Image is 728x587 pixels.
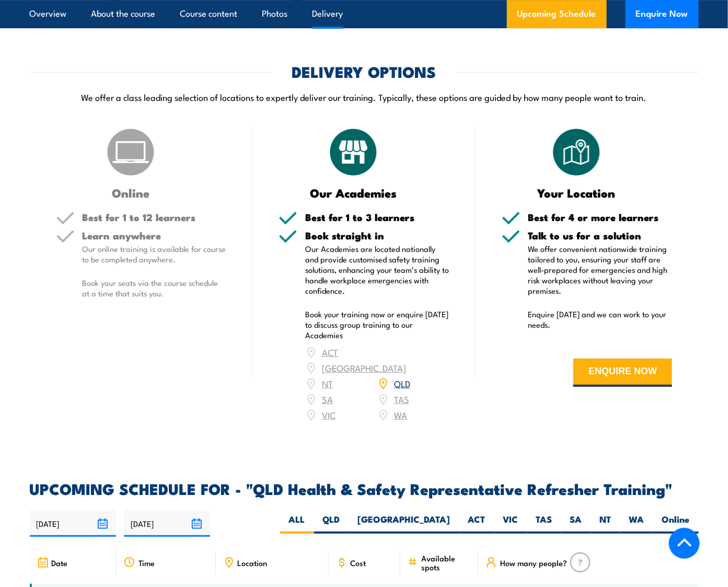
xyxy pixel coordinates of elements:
[528,231,673,240] h5: Talk to us for a solution
[591,513,620,534] label: NT
[459,513,494,534] label: ACT
[279,187,429,199] h3: Our Academies
[305,231,449,240] h5: Book straight in
[83,231,227,240] h5: Learn anywhere
[124,510,210,537] input: To date
[138,558,155,567] span: Time
[280,513,314,534] label: ALL
[421,554,471,571] span: Available spots
[305,244,449,296] p: Our Academies are located nationally and provide customised safety training solutions, enhancing ...
[305,212,449,222] h5: Best for 1 to 3 learners
[527,513,561,534] label: TAS
[52,558,68,567] span: Date
[83,212,227,222] h5: Best for 1 to 12 learners
[351,558,366,567] span: Cost
[502,187,652,199] h3: Your Location
[653,513,699,534] label: Online
[561,513,591,534] label: SA
[528,244,673,296] p: We offer convenient nationwide training tailored to you, ensuring your staff are well-prepared fo...
[30,481,699,495] h2: UPCOMING SCHEDULE FOR - "QLD Health & Safety Representative Refresher Training"
[56,187,206,199] h3: Online
[30,91,699,103] p: We offer a class leading selection of locations to expertly deliver our training. Typically, thes...
[394,377,410,389] a: QLD
[238,558,268,567] span: Location
[83,244,227,264] p: Our online training is available for course to be completed anywhere.
[305,309,449,340] p: Book your training now or enquire [DATE] to discuss group training to our Academies
[292,64,436,78] h2: DELIVERY OPTIONS
[314,513,349,534] label: QLD
[494,513,527,534] label: VIC
[528,309,673,330] p: Enquire [DATE] and we can work to your needs.
[83,278,227,298] p: Book your seats via the course schedule at a time that suits you.
[620,513,653,534] label: WA
[528,212,673,222] h5: Best for 4 or more learners
[349,513,459,534] label: [GEOGRAPHIC_DATA]
[500,558,567,567] span: How many people?
[573,359,672,387] button: ENQUIRE NOW
[30,510,116,537] input: From date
